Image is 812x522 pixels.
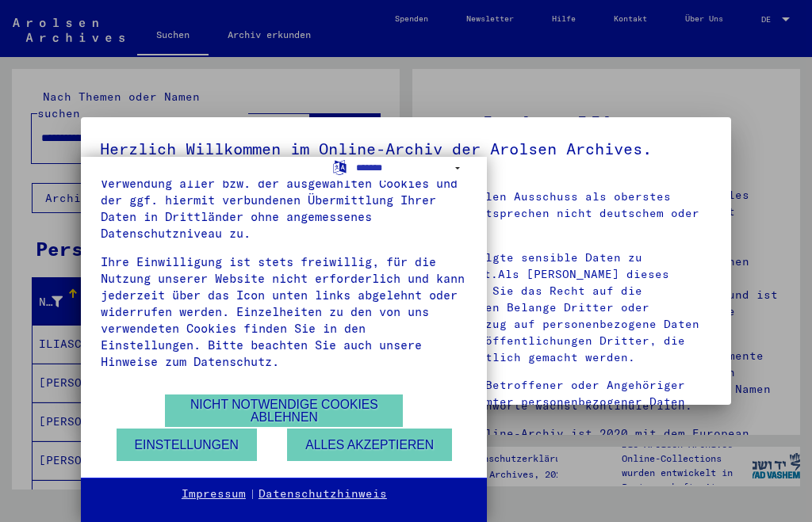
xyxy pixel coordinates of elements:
button: Einstellungen [117,429,257,461]
button: Nicht notwendige Cookies ablehnen [165,394,403,427]
select: Sprache auswählen [356,157,467,180]
a: Datenschutzhinweis [259,486,387,502]
button: Alles akzeptieren [287,429,452,461]
div: Ihre Einwilligung ist stets freiwillig, für die Nutzung unserer Website nicht erforderlich und ka... [101,253,467,370]
label: Sprache auswählen [331,158,348,173]
a: Impressum [182,486,246,502]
